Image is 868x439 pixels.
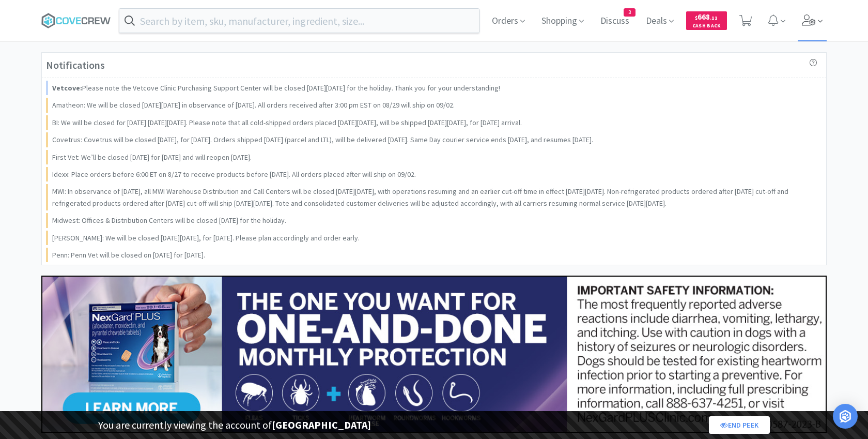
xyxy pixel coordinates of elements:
[272,418,371,431] strong: [GEOGRAPHIC_DATA]
[596,17,633,26] a: Discuss3
[686,7,727,35] a: $668.11Cash Back
[52,134,593,145] p: Covetrus: Covetrus will be closed [DATE], for [DATE]. Orders shipped [DATE] (parcel and LTL), wil...
[692,23,721,30] span: Cash Back
[52,186,818,209] p: MWI: In observance of [DATE], all MWI Warehouse Distribution and Call Centers will be closed [DAT...
[52,82,500,94] p: Please note the Vetcove Clinic Purchasing Support Center will be closed [DATE][DATE] for the holi...
[52,249,205,261] p: Penn: Penn Vet will be closed on [DATE] for [DATE].
[52,152,252,163] p: First Vet: We’ll be closed [DATE] for [DATE] and will reopen [DATE].
[46,57,105,73] h3: Notifications
[624,9,635,16] span: 3
[52,83,82,93] strong: Vetcove:
[695,14,698,21] span: $
[52,232,360,244] p: [PERSON_NAME]: We will be closed [DATE][DATE], for [DATE]. Please plan accordingly and order early.
[709,416,770,434] a: End Peek
[119,9,479,33] input: Search by item, sku, manufacturer, ingredient, size...
[52,215,286,226] p: Midwest: Offices & Distribution Centers will be closed [DATE] for the holiday.
[833,404,858,429] div: Open Intercom Messenger
[41,276,827,433] img: 24562ba5414042f391a945fa418716b7_350.jpg
[52,169,416,180] p: Idexx: Place orders before 6:00 ET on 8/27 to receive products before [DATE]. All orders placed a...
[98,417,371,433] p: You are currently viewing the account of
[52,117,522,128] p: BI: We will be closed for [DATE] [DATE][DATE]. Please note that all cold-shipped orders placed [D...
[695,12,718,22] span: 668
[710,14,718,21] span: . 11
[52,99,455,111] p: Amatheon: We will be closed [DATE][DATE] in observance of [DATE]. All orders received after 3:00 ...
